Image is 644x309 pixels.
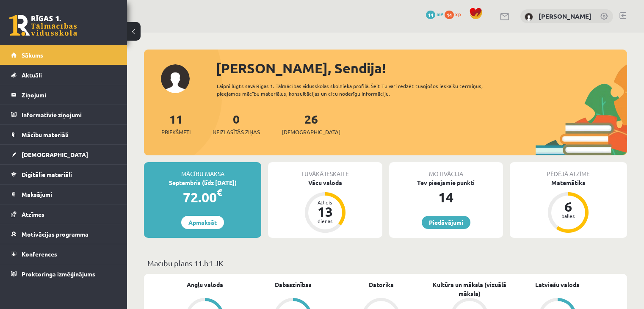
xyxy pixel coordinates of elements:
[556,213,581,218] div: balles
[11,125,116,144] a: Mācību materiāli
[187,280,223,289] a: Angļu valoda
[217,82,507,97] div: Laipni lūgts savā Rīgas 1. Tālmācības vidusskolas skolnieka profilā. Šeit Tu vari redzēt tuvojošo...
[312,200,338,205] div: Atlicis
[510,178,627,187] div: Matemātika
[147,257,624,269] p: Mācību plāns 11.b1 JK
[144,162,261,178] div: Mācību maksa
[22,185,116,204] legend: Maksājumi
[216,58,627,78] div: [PERSON_NAME], Sendija!
[510,162,627,178] div: Pēdējā atzīme
[268,178,382,187] div: Vācu valoda
[389,162,503,178] div: Motivācija
[11,45,116,65] a: Sākums
[455,11,461,17] span: xp
[539,12,591,20] a: [PERSON_NAME]
[161,111,191,136] a: 11Priekšmeti
[268,178,382,234] a: Vācu valoda Atlicis 13 dienas
[22,210,44,218] span: Atzīmes
[22,51,43,59] span: Sākums
[445,11,465,17] a: 14 xp
[11,244,116,264] a: Konferences
[22,105,116,124] legend: Informatīvie ziņojumi
[510,178,627,234] a: Matemātika 6 balles
[213,128,260,136] span: Neizlasītās ziņas
[11,145,116,164] a: [DEMOGRAPHIC_DATA]
[282,128,340,136] span: [DEMOGRAPHIC_DATA]
[312,218,338,223] div: dienas
[312,205,338,218] div: 13
[525,13,533,21] img: Sendija Ivanova
[11,204,116,224] a: Atzīmes
[11,165,116,184] a: Digitālie materiāli
[22,131,69,138] span: Mācību materiāli
[426,11,443,17] a: 14 mP
[22,250,57,258] span: Konferences
[437,11,443,17] span: mP
[422,216,470,229] a: Piedāvājumi
[426,280,514,298] a: Kultūra un māksla (vizuālā māksla)
[11,85,116,105] a: Ziņojumi
[445,11,454,19] span: 14
[426,11,435,19] span: 14
[535,280,580,289] a: Latviešu valoda
[22,151,88,158] span: [DEMOGRAPHIC_DATA]
[275,280,312,289] a: Dabaszinības
[22,85,116,105] legend: Ziņojumi
[22,71,42,79] span: Aktuāli
[144,178,261,187] div: Septembris (līdz [DATE])
[217,186,222,199] span: €
[369,280,394,289] a: Datorika
[389,187,503,207] div: 14
[11,105,116,124] a: Informatīvie ziņojumi
[22,171,72,178] span: Digitālie materiāli
[556,200,581,213] div: 6
[268,162,382,178] div: Tuvākā ieskaite
[11,185,116,204] a: Maksājumi
[144,187,261,207] div: 72.00
[161,128,191,136] span: Priekšmeti
[181,216,224,229] a: Apmaksāt
[282,111,340,136] a: 26[DEMOGRAPHIC_DATA]
[22,270,95,278] span: Proktoringa izmēģinājums
[389,178,503,187] div: Tev pieejamie punkti
[11,65,116,85] a: Aktuāli
[11,224,116,244] a: Motivācijas programma
[9,15,77,36] a: Rīgas 1. Tālmācības vidusskola
[22,230,88,238] span: Motivācijas programma
[213,111,260,136] a: 0Neizlasītās ziņas
[11,264,116,284] a: Proktoringa izmēģinājums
